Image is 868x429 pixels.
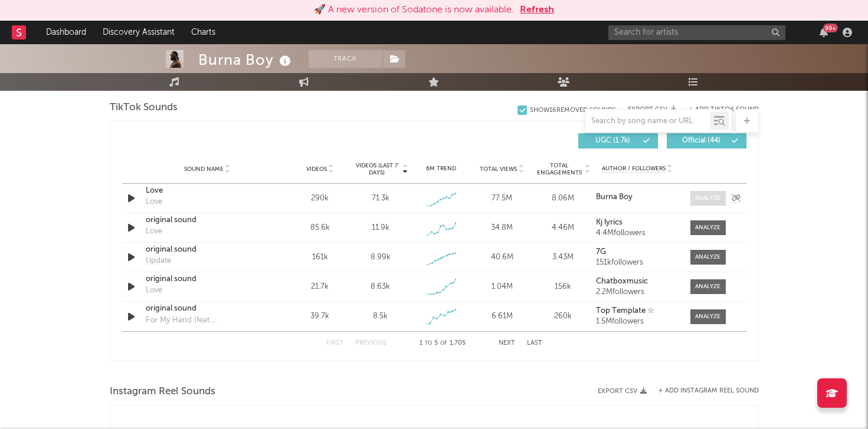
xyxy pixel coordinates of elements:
[596,229,678,237] div: 4.4M followers
[371,281,390,293] div: 8.63k
[586,137,640,144] span: UGC ( 1.7k )
[314,3,514,17] div: 🚀 A new version of Sodatone is now available.
[596,219,623,226] strong: Kj lyrics
[628,106,677,113] button: Export CSV
[326,340,343,346] button: First
[823,24,838,32] div: 99 +
[353,162,401,176] span: Videos (last 7 days)
[520,3,554,17] button: Refresh
[146,255,171,267] div: Update
[146,303,269,315] a: original sound
[146,226,162,237] div: Love
[474,252,529,263] div: 40.6M
[596,248,678,256] a: 7G
[535,281,590,293] div: 156k
[535,193,590,204] div: 8.06M
[689,107,759,113] button: + Add TikTok Sound
[425,341,432,346] span: to
[110,101,178,115] span: TikTok Sounds
[146,214,269,226] a: original sound
[372,222,389,234] div: 11.9k
[146,185,269,197] a: Love
[146,285,162,296] div: Love
[596,307,678,315] a: Top Template ☆
[146,315,269,326] div: For My Hand (feat. [PERSON_NAME])
[585,117,710,126] input: Search by song name or URL
[596,278,648,285] strong: Chatboxmusic
[535,252,590,263] div: 3.43M
[596,288,678,296] div: 2.2M followers
[598,388,647,395] button: Export CSV
[293,222,348,234] div: 85.6k
[499,340,515,346] button: Next
[306,166,327,173] span: Videos
[535,222,590,234] div: 4.46M
[183,21,224,44] a: Charts
[94,21,183,44] a: Discovery Assistant
[596,307,654,315] strong: Top Template ☆
[527,340,542,346] button: Last
[820,28,828,37] button: 99+
[596,278,678,286] a: Chatboxmusic
[474,281,529,293] div: 1.04M
[535,311,590,322] div: 260k
[373,311,388,322] div: 8.5k
[184,166,224,173] span: Sound Name
[647,388,759,394] div: + Add Instagram Reel Sound
[38,21,94,44] a: Dashboard
[535,162,583,176] span: Total Engagements
[596,259,678,267] div: 151k followers
[372,193,389,204] div: 71.3k
[309,50,382,68] button: Track
[414,164,469,173] div: 6M Trend
[602,165,666,173] span: Author / Followers
[596,219,678,227] a: Kj lyrics
[146,244,269,256] a: original sound
[146,273,269,285] a: original sound
[659,388,759,394] button: + Add Instagram Reel Sound
[198,50,294,70] div: Burna Boy
[674,137,729,144] span: Official ( 44 )
[293,281,348,293] div: 21.7k
[474,222,529,234] div: 34.8M
[440,341,447,346] span: of
[578,133,658,148] button: UGC(1.7k)
[608,25,785,40] input: Search for artists
[293,311,348,322] div: 39.7k
[596,318,678,326] div: 1.5M followers
[146,196,162,208] div: Love
[474,193,529,204] div: 77.5M
[480,166,517,173] span: Total Views
[667,133,746,148] button: Official(44)
[355,340,386,346] button: Previous
[293,252,348,263] div: 161k
[596,193,678,202] a: Burna Boy
[474,311,529,322] div: 6.61M
[371,252,391,263] div: 8.99k
[110,385,215,399] span: Instagram Reel Sounds
[596,248,606,256] strong: 7G
[677,107,759,113] button: + Add TikTok Sound
[293,193,348,204] div: 290k
[410,336,475,351] div: 1 5 1,705
[596,193,633,201] strong: Burna Boy
[530,107,616,114] div: Show 16 Removed Sounds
